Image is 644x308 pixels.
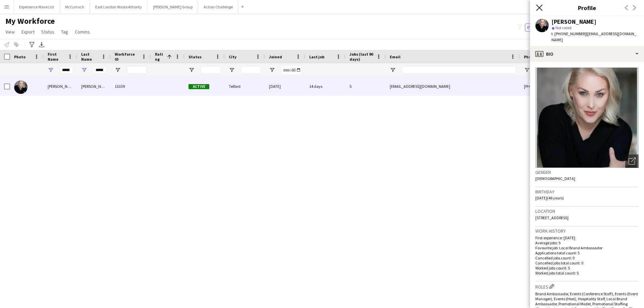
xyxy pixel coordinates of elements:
span: Export [21,29,35,35]
input: Status Filter Input [201,66,221,74]
span: | [EMAIL_ADDRESS][DOMAIN_NAME] [551,31,636,42]
input: Last Name Filter Input [93,66,107,74]
a: Status [39,27,57,36]
h3: Location [535,208,639,214]
span: Email [390,54,400,59]
span: Active [189,84,209,89]
span: First Name [48,52,65,62]
button: Open Filter Menu [48,67,54,73]
div: 13339 [111,77,151,96]
h3: Gender [535,169,639,175]
span: Status [189,54,202,59]
div: Bio [530,46,644,62]
div: [PERSON_NAME] [551,19,596,25]
h3: Roles [535,283,639,290]
button: Open Filter Menu [189,67,195,73]
button: Open Filter Menu [269,67,275,73]
input: City Filter Input [241,66,261,74]
span: City [229,54,236,59]
div: [PERSON_NAME] [44,77,77,96]
span: [STREET_ADDRESS] [535,215,569,220]
span: My Workforce [5,16,55,26]
span: Joined [269,54,282,59]
div: [PERSON_NAME] [77,77,111,96]
a: Export [19,27,37,36]
div: 14 days [305,77,345,96]
div: 5 [345,77,386,96]
button: Open Filter Menu [81,67,87,73]
p: Cancelled jobs total count: 0 [535,260,639,265]
span: Not rated [555,25,572,30]
img: Sarah Riley [14,80,28,94]
span: Rating [155,52,164,62]
div: [EMAIL_ADDRESS][DOMAIN_NAME] [386,77,520,96]
span: Workforce ID [115,52,139,62]
p: Cancelled jobs count: 0 [535,255,639,260]
h3: Work history [535,228,639,234]
button: Action Challenge [198,0,238,13]
input: Joined Filter Input [281,66,301,74]
p: Applications total count: 5 [535,250,639,255]
span: Comms [75,29,90,35]
button: [PERSON_NAME] Group [148,0,198,13]
div: [PHONE_NUMBER] [520,77,606,96]
div: Telford [225,77,265,96]
app-action-btn: Export XLSX [38,41,46,49]
span: t. [PHONE_NUMBER] [551,31,586,36]
p: Average jobs: 5 [535,240,639,245]
img: Crew avatar or photo [535,67,639,168]
button: Experience Wave Ltd [14,0,60,13]
a: Comms [72,27,93,36]
button: East London Waste Athority [90,0,148,13]
p: Favourite job: Local Brand Ambassador [535,245,639,250]
button: McCurrach [60,0,90,13]
span: Phone [524,54,536,59]
p: Worked jobs total count: 5 [535,270,639,275]
span: [DEMOGRAPHIC_DATA] [535,176,575,181]
input: Workforce ID Filter Input [127,66,147,74]
app-action-btn: Advanced filters [28,41,36,49]
input: First Name Filter Input [60,66,73,74]
button: Open Filter Menu [390,67,396,73]
h3: Profile [530,3,644,12]
button: Everyone4,745 [525,23,558,32]
button: Open Filter Menu [229,67,235,73]
div: Open photos pop-in [625,155,639,168]
h3: Birthday [535,189,639,195]
input: Email Filter Input [402,66,516,74]
div: [DATE] [265,77,305,96]
p: First experience: [DATE] [535,235,639,240]
span: Last Name [81,52,99,62]
span: Last job [309,54,324,59]
span: View [5,29,15,35]
button: Open Filter Menu [115,67,121,73]
span: Tag [61,29,68,35]
a: Tag [58,27,71,36]
span: [DATE] (46 years) [535,195,564,200]
span: Status [41,29,54,35]
p: Worked jobs count: 5 [535,265,639,270]
a: View [3,27,17,36]
span: Jobs (last 90 days) [350,52,374,62]
span: Photo [14,54,25,59]
button: Open Filter Menu [524,67,530,73]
